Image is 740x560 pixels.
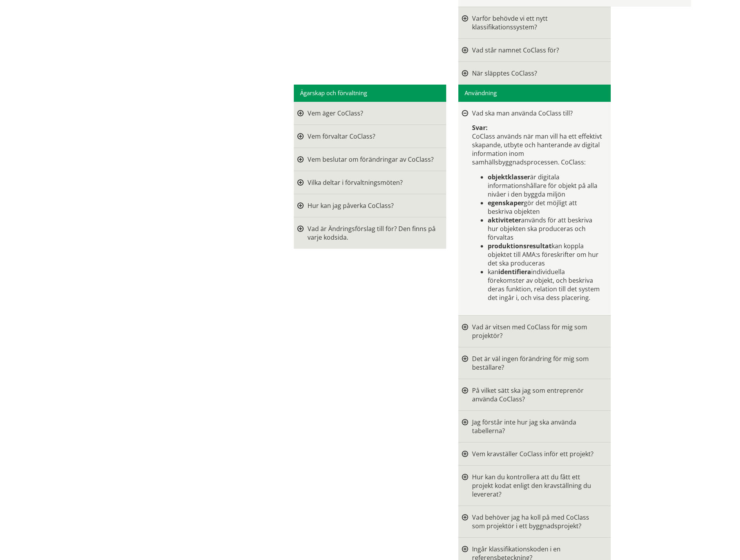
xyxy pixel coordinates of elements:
[472,418,602,435] div: Jag förstår inte hur jag ska använda tabellerna?
[472,132,602,302] span: CoClass används när man vill ha ett effektivt skapande, utbyte och hanterande av digital informat...
[472,450,602,458] div: Vem kravställer CoClass inför ett projekt?
[488,173,530,181] strong: objektklasser
[472,473,602,499] div: Hur kan du kontrollera att du fått ett projekt kodat enligt den kravställning du levererat?
[308,178,438,187] div: Vilka deltar i förvaltningsmöten?
[498,267,531,276] strong: identifiera
[472,69,602,78] div: När släpptes CoClass?
[308,109,438,117] div: Vem äger CoClass?
[472,14,602,31] div: Varför behövde vi ett nytt klassifikationssystem?
[308,132,438,141] div: Vem förvaltar CoClass?
[472,323,602,340] div: Vad är vitsen med CoClass för mig som projektör?
[488,199,577,216] span: gör det möjligt att beskriva objekten
[488,216,592,242] span: används för att beskriva hur objekten ska produceras och förvaltas
[472,386,602,403] div: På vilket sätt ska jag som entreprenör använda CoClass?
[472,46,602,54] div: Vad står namnet CoClass för?
[294,85,446,102] div: Ägarskap och förvaltning
[472,123,488,132] strong: Svar:
[308,155,438,164] div: Vem beslutar om förändringar av CoClass?
[472,354,602,372] div: Det är väl ingen förändring för mig som beställare?
[488,199,524,207] strong: egenskaper
[458,85,611,102] div: Användning
[488,242,552,250] strong: produktionsresultat
[472,513,602,530] div: Vad behöver jag ha koll på med CoClass som projektör i ett byggnadsprojekt?
[488,267,600,302] span: kan individuella förekomster av objekt, och beskriva deras funktion, relation till det system det...
[308,201,438,210] div: Hur kan jag påverka CoClass?
[308,224,438,242] div: Vad är Ändringsförslag till för? Den finns på varje kodsida.
[488,173,597,199] span: är digitala informationshållare för objekt på alla nivåer i den byggda miljön
[488,216,521,224] strong: aktiviteter
[488,242,599,267] span: kan koppla objektet till AMA:s föreskrifter om hur det ska produceras
[472,109,602,117] div: Vad ska man använda CoClass till?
